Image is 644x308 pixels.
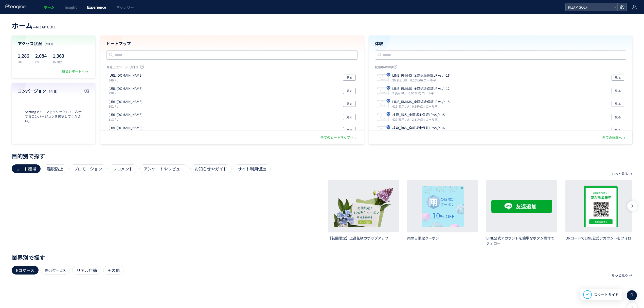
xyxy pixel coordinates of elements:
[47,89,59,93] span: （今日）
[53,60,64,64] p: 訪問数
[12,256,632,259] p: 業界別で探す
[109,164,137,173] div: レコメンド
[594,292,619,297] span: スタートガイド
[65,5,77,10] span: Insight
[18,88,89,94] h4: コンバージョン
[69,164,106,173] div: プロモーション
[43,164,67,173] div: 離脱防止
[41,266,70,275] div: BtoBサービス
[565,235,636,241] h3: QRコードでLINE公式アカウントをフォロー
[12,20,56,30] div: —
[612,169,628,178] p: もっと見る
[12,164,41,173] div: リード獲得
[190,164,231,173] div: お知らせやガイド
[18,41,89,46] h4: アクセス状況
[407,235,478,241] h3: 雨の日限定クーポン
[87,5,106,10] span: Experience
[103,266,124,275] div: その他
[35,60,47,64] p: PV
[36,24,56,29] span: RIZAP GOLF
[116,5,134,10] span: ギャラリー
[12,20,33,30] span: ホーム
[62,69,89,74] div: 数値レポートへ
[612,271,628,280] p: もっと見る
[44,5,55,10] span: ホーム
[43,42,55,46] span: （今日）
[72,266,101,275] div: リアル店舗
[234,164,271,173] div: サイト利用促進
[566,3,612,11] span: RIZAP GOLF
[139,164,188,173] div: アンケートやレビュー
[35,52,47,60] p: 2,084
[53,52,64,60] p: 1,363
[18,60,29,64] p: UU
[486,235,557,246] h3: LINE公式アカウントを簡単なボタン操作でフォロー
[629,271,632,280] p: →
[12,266,39,275] div: Eコマース
[18,110,89,124] span: Settingアイコンをクリックして、表示するコンバージョンを選択してください。
[629,169,632,178] p: →
[328,235,399,241] h3: 【初回限定】上品花柄のポップアップ
[12,154,632,157] p: 目的別で探す
[18,52,29,60] p: 1,286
